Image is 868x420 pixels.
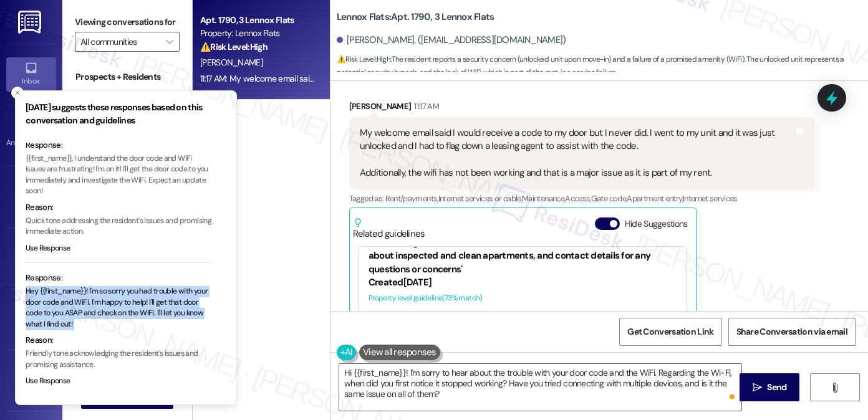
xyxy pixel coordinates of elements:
button: Close toast [11,87,24,99]
label: Viewing conversations for [75,12,180,32]
div: Created [DATE] [369,276,677,289]
a: Site Visit • [6,180,56,214]
i:  [166,37,173,47]
button: Use Response [26,243,70,254]
img: ResiDesk Logo [18,11,44,34]
span: Internet services or cable , [438,193,522,204]
div: Response: [26,139,213,151]
p: Hey {{first_name}}! I'm so sorry you had trouble with your door code and WiFi. I'm happy to help!... [26,286,213,330]
div: 'TDC Management - Lennox Flats: Welcome to new residents, information about inspected and clean a... [369,226,677,276]
a: Inbox [6,57,56,91]
h3: [DATE] suggests these responses based on this conversation and guidelines [26,101,213,127]
input: All communities [80,32,160,52]
span: Internet services [683,193,738,204]
div: Prospects + Residents [62,70,192,84]
span: [PERSON_NAME] [200,57,263,68]
div: Tagged as: [349,189,814,208]
div: Apt. 1790, 3 Lennox Flats [200,14,316,27]
strong: ⚠️ Risk Level: High [337,54,390,64]
button: Get Conversation Link [619,318,721,346]
button: Send [740,373,800,401]
p: {{first_name}}, I understand the door code and WiFi issues are frustrating! I'm on it! I'll get t... [26,153,213,197]
div: Response: [26,272,213,284]
span: Rent/payments , [385,193,438,204]
button: Share Conversation via email [728,318,856,346]
a: Buildings [6,302,56,336]
div: Reason: [26,334,213,346]
div: 11:17 AM [411,100,439,113]
p: Friendly tone acknowledging the resident's issues and promising assistance. [26,348,213,370]
a: Insights • [6,241,56,275]
span: Share Conversation via email [736,325,847,338]
span: Get Conversation Link [627,325,713,338]
button: Use Response [26,376,70,387]
div: Related guidelines [353,217,425,241]
span: Maintenance , [522,193,565,204]
i:  [830,383,839,393]
span: Send [767,381,786,394]
div: Property level guideline ( 73 % match) [369,292,677,305]
div: [PERSON_NAME] [349,100,814,117]
textarea: To enrich screen reader interactions, please activate Accessibility in Grammarly extension settings [339,364,741,411]
label: Hide Suggestions [625,217,688,231]
div: Reason: [26,201,213,214]
div: My welcome email said I would receive a code to my door but I never did. I went to my unit and it... [360,126,794,180]
span: Gate code , [591,193,627,204]
strong: ⚠️ Risk Level: High [200,41,268,52]
a: Leads [6,364,56,398]
i:  [753,383,762,393]
span: Apartment entry , [627,193,683,204]
div: [PERSON_NAME]. ([EMAIL_ADDRESS][DOMAIN_NAME]) [337,34,566,47]
div: Property: Lennox Flats [200,27,316,40]
b: Lennox Flats: Apt. 1790, 3 Lennox Flats [337,11,494,24]
span: : The resident reports a security concern (unlocked unit upon move-in) and a failure of a promise... [337,53,868,80]
p: Quick tone addressing the resident's issues and promising immediate action. [26,216,213,237]
span: Access , [565,193,591,204]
